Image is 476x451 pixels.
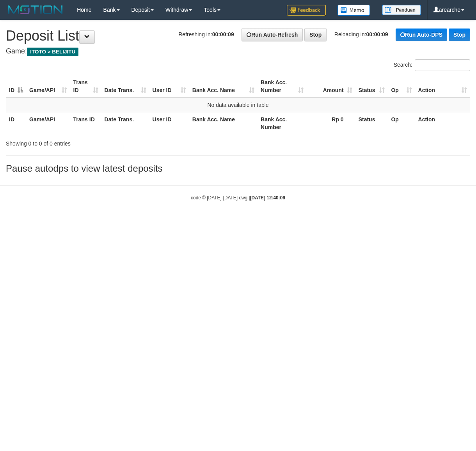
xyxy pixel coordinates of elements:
strong: [DATE] 12:40:06 [250,195,285,201]
th: Op: activate to sort column ascending [388,75,415,98]
img: MOTION_logo.png [6,4,65,16]
th: Amount: activate to sort column ascending [307,75,355,98]
img: Feedback.jpg [287,5,326,16]
th: Bank Acc. Number [258,112,307,134]
th: ID: activate to sort column descending [6,75,26,98]
h3: Pause autodps to view latest deposits [6,163,470,174]
th: Date Trans. [101,112,149,134]
a: Run Auto-Refresh [242,28,303,41]
a: Stop [449,28,470,41]
th: Trans ID [70,112,101,134]
th: Rp 0 [307,112,355,134]
th: ID [6,112,26,134]
th: Status: activate to sort column ascending [355,75,388,98]
strong: 00:00:09 [366,31,388,37]
th: User ID: activate to sort column ascending [149,75,189,98]
th: Bank Acc. Number: activate to sort column ascending [258,75,307,98]
th: Date Trans.: activate to sort column ascending [101,75,149,98]
strong: 00:00:09 [212,31,234,37]
span: Refreshing in: [178,31,234,37]
td: No data available in table [6,98,470,112]
span: ITOTO > BELIJITU [27,48,78,56]
img: Button%20Memo.svg [337,5,370,16]
th: Action [415,112,470,134]
span: Reloading in: [334,31,388,37]
h4: Game: [6,48,470,55]
th: Trans ID: activate to sort column ascending [70,75,101,98]
small: code © [DATE]-[DATE] dwg | [191,195,285,201]
th: Status [355,112,388,134]
label: Search: [394,59,470,71]
h1: Deposit List [6,28,470,44]
th: User ID [149,112,189,134]
th: Bank Acc. Name: activate to sort column ascending [189,75,258,98]
input: Search: [415,59,470,71]
a: Stop [304,28,327,41]
div: Showing 0 to 0 of 0 entries [6,137,192,147]
th: Op [388,112,415,134]
th: Game/API: activate to sort column ascending [26,75,70,98]
th: Bank Acc. Name [189,112,258,134]
th: Action: activate to sort column ascending [415,75,470,98]
a: Run Auto-DPS [396,28,447,41]
th: Game/API [26,112,70,134]
img: panduan.png [382,5,421,15]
